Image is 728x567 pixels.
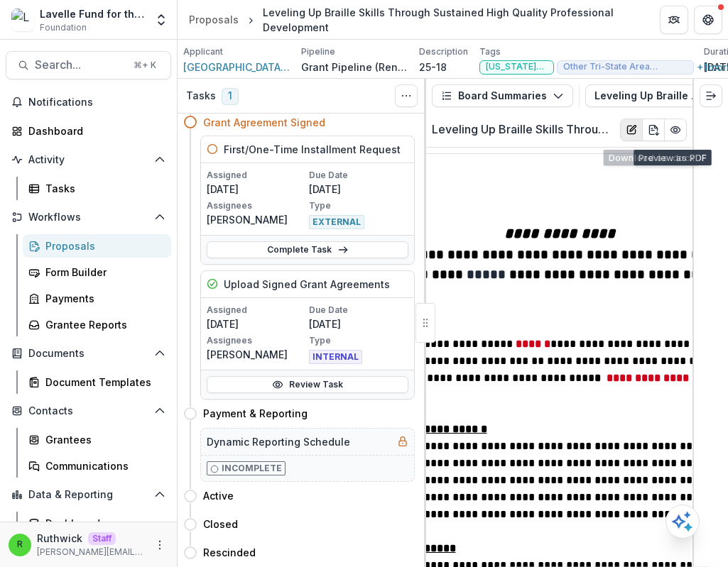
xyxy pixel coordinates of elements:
[6,342,171,365] button: Open Documents
[183,9,244,30] a: Proposals
[6,91,171,114] button: Notifications
[203,488,234,503] h4: Active
[694,6,722,34] button: Get Help
[131,57,159,73] div: ⌘ + K
[207,334,306,347] p: Assignees
[664,119,687,141] button: PDF Preview
[45,181,160,196] div: Tasks
[45,291,160,306] div: Payments
[207,304,306,316] p: Assigned
[45,238,160,253] div: Proposals
[45,265,160,280] div: Form Builder
[479,45,501,58] p: Tags
[189,12,239,27] div: Proposals
[23,512,171,535] a: Dashboard
[203,406,308,421] h4: Payment & Reporting
[23,260,171,284] a: Form Builder
[309,199,408,212] p: Type
[37,531,82,546] p: Ruthwick
[224,277,390,292] h5: Upload Signed Grant Agreements
[203,545,256,560] h4: Rescinded
[419,45,468,58] p: Description
[620,119,643,141] button: Edit Board Summary
[222,462,282,475] p: Incomplete
[183,60,290,75] a: [GEOGRAPHIC_DATA][US_STATE] (UMASS) Foundation Inc
[585,84,727,107] button: Leveling Up Braille Skills Through Sustained High Quality Professional Development
[6,206,171,229] button: Open Workflows
[642,119,665,141] button: download-word
[207,212,306,227] p: [PERSON_NAME]
[660,6,688,34] button: Partners
[301,60,408,75] p: Grant Pipeline (Renewals)
[23,177,171,200] a: Tasks
[6,51,171,79] button: Search...
[395,84,418,107] button: Toggle View Cancelled Tasks
[6,483,171,506] button: Open Data & Reporting
[23,370,171,394] a: Document Templates
[183,45,223,58] p: Applicant
[23,428,171,451] a: Grantees
[207,199,306,212] p: Assignees
[40,6,146,21] div: Lavelle Fund for the Blind
[432,84,573,107] button: Board Summaries
[309,334,408,347] p: Type
[28,405,148,417] span: Contacts
[309,304,408,316] p: Due Date
[301,45,335,58] p: Pipeline
[28,154,148,166] span: Activity
[203,115,325,130] h4: Grant Agreement Signed
[45,432,160,447] div: Grantees
[309,350,362,364] span: INTERNAL
[6,400,171,422] button: Open Contacts
[263,5,637,35] div: Leveling Up Braille Skills Through Sustained High Quality Professional Development
[28,123,160,138] div: Dashboard
[45,317,160,332] div: Grantee Reports
[45,516,160,531] div: Dashboard
[40,21,87,34] span: Foundation
[23,454,171,478] a: Communications
[207,241,408,258] a: Complete Task
[11,9,34,31] img: Lavelle Fund for the Blind
[309,316,408,331] p: [DATE]
[207,316,306,331] p: [DATE]
[207,376,408,393] a: Review Task
[23,313,171,336] a: Grantee Reports
[45,458,160,473] div: Communications
[309,169,408,182] p: Due Date
[419,60,447,75] p: 25-18
[563,62,688,72] span: Other Tri-State Area ([GEOGRAPHIC_DATA] & [GEOGRAPHIC_DATA])
[6,119,171,143] a: Dashboard
[309,182,408,197] p: [DATE]
[28,489,148,501] span: Data & Reporting
[183,2,643,38] nav: breadcrumb
[35,58,125,72] span: Search...
[222,88,239,105] span: 1
[6,148,171,171] button: Open Activity
[309,215,364,229] span: EXTERNAL
[203,517,238,532] h4: Closed
[28,211,148,224] span: Workflows
[207,182,306,197] p: [DATE]
[186,90,216,102] h3: Tasks
[88,532,116,545] p: Staff
[28,348,148,360] span: Documents
[45,375,160,390] div: Document Templates
[17,540,23,549] div: Ruthwick
[207,434,350,449] h5: Dynamic Reporting Schedule
[432,123,609,136] h2: Leveling Up Braille Skills Through Sustained High Quality Professional Development
[700,84,722,107] button: Expand right
[665,505,700,539] button: Open AI Assistant
[207,169,306,182] p: Assigned
[28,97,165,109] span: Notifications
[224,142,401,157] h5: First/One-Time Installment Request
[486,62,548,72] span: [US_STATE][GEOGRAPHIC_DATA]
[151,6,171,34] button: Open entity switcher
[37,546,146,558] p: [PERSON_NAME][EMAIL_ADDRESS][DOMAIN_NAME]
[23,287,171,310] a: Payments
[23,234,171,258] a: Proposals
[151,536,168,554] button: More
[207,347,306,362] p: [PERSON_NAME]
